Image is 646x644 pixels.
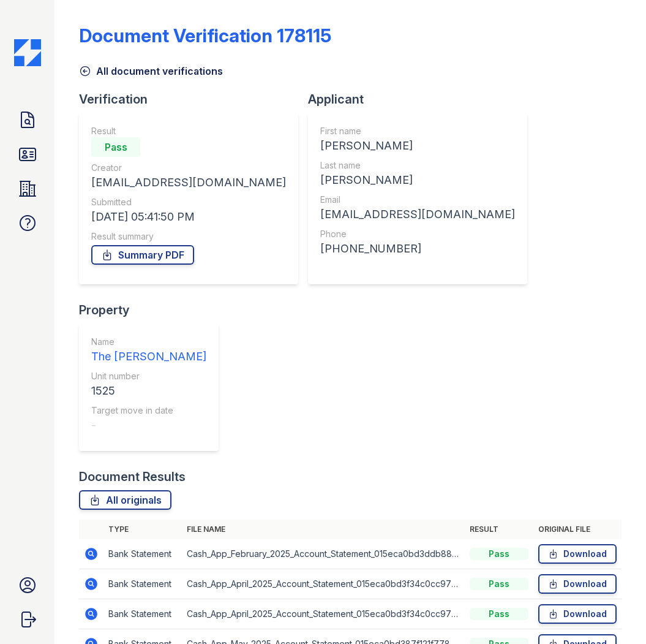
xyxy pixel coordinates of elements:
a: Download [538,544,617,564]
div: Submitted [91,196,286,208]
th: Type [103,520,182,539]
div: Unit number [91,370,206,382]
div: Name [91,336,206,348]
img: CE_Icon_Blue-c292c112584629df590d857e76928e9f676e5b41ef8f769ba2f05ee15b207248.png [14,39,41,66]
div: [PERSON_NAME] [320,137,515,154]
div: 1525 [91,382,206,400]
td: Bank Statement [103,539,182,569]
div: Property [79,301,228,319]
div: Creator [91,162,286,174]
th: File name [182,520,465,539]
div: - [91,417,206,434]
div: Result [91,125,286,137]
a: All originals [79,490,171,510]
div: Email [320,194,515,206]
div: The [PERSON_NAME] [91,348,206,365]
div: [PHONE_NUMBER] [320,240,515,257]
div: [EMAIL_ADDRESS][DOMAIN_NAME] [91,174,286,191]
td: Bank Statement [103,569,182,599]
div: First name [320,125,515,137]
div: [PERSON_NAME] [320,172,515,189]
a: Download [538,604,617,624]
div: Document Results [79,468,186,485]
div: Last name [320,159,515,172]
a: Summary PDF [91,245,194,265]
div: Applicant [308,91,537,108]
a: Download [538,574,617,594]
td: Cash_App_April_2025_Account_Statement_015eca0bd3f34c0cc978960f5b3df368454222965263031df231662599a... [182,599,465,629]
div: Pass [470,578,528,590]
div: Pass [470,608,528,620]
th: Result [465,520,533,539]
th: Original file [533,520,622,539]
div: [EMAIL_ADDRESS][DOMAIN_NAME] [320,206,515,223]
td: Cash_App_February_2025_Account_Statement_015eca0bd3ddb882f1169d31bee62fd8bc2f8bf8137c22d1dbdb22e1... [182,539,465,569]
div: [DATE] 05:41:50 PM [91,208,286,225]
a: All document verifications [79,64,223,78]
a: Name The [PERSON_NAME] [91,336,206,365]
td: Bank Statement [103,599,182,629]
div: Document Verification 178115 [79,25,331,47]
div: Verification [79,91,308,108]
div: Pass [470,548,528,560]
div: Phone [320,228,515,240]
div: Result summary [91,230,286,243]
td: Cash_App_April_2025_Account_Statement_015eca0bd3f34c0cc978960f5b3df368454222965263031df231662599a... [182,569,465,599]
div: Target move in date [91,404,206,417]
div: Pass [91,137,140,157]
